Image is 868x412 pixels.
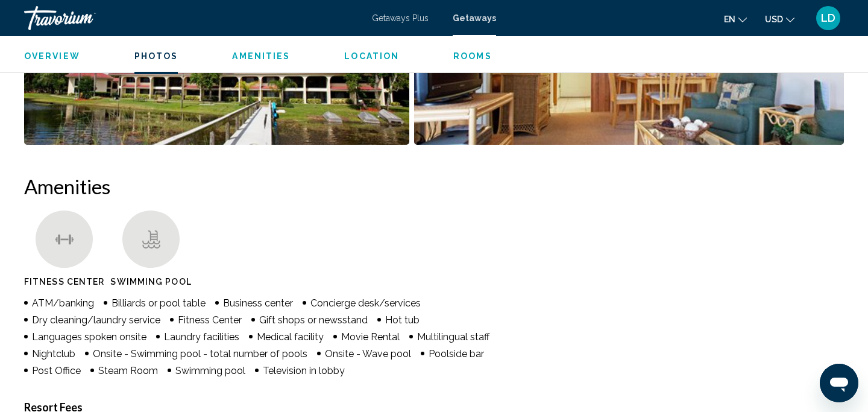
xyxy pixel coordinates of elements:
span: Post Office [32,365,81,376]
button: Location [344,51,399,62]
a: Travorium [24,6,360,30]
span: Business center [223,297,293,309]
span: Swimming Pool [110,277,191,287]
span: Rooms [453,51,492,61]
span: Fitness Center [178,314,242,326]
span: Movie Rental [341,331,400,343]
button: Amenities [232,51,290,62]
button: Photos [134,51,178,62]
span: Onsite - Swimming pool - total number of pools [93,348,307,360]
span: Photos [134,51,178,61]
span: en [724,14,735,24]
span: Billiards or pool table [112,297,206,309]
h2: Amenities [24,174,844,198]
span: Onsite - Wave pool [325,348,411,360]
span: Television in lobby [263,365,345,376]
span: Laundry facilities [164,331,239,343]
button: User Menu [813,5,844,31]
span: Fitness Center [24,277,104,287]
span: LD [821,12,835,24]
span: Poolside bar [429,348,484,360]
a: Getaways [453,13,496,23]
span: USD [765,14,783,24]
button: Rooms [453,51,492,62]
span: Steam Room [98,365,158,376]
a: Getaways Plus [372,13,429,23]
span: Location [344,51,399,61]
button: Change currency [765,10,794,28]
span: Amenities [232,51,290,61]
span: Multilingual staff [417,331,489,343]
span: Languages spoken onsite [32,331,146,343]
span: Dry cleaning/laundry service [32,314,160,326]
span: Concierge desk/services [310,297,421,309]
button: Overview [24,51,80,62]
span: ATM/banking [32,297,94,309]
span: Overview [24,51,80,61]
iframe: Button to launch messaging window [820,364,858,402]
span: Swimming pool [175,365,245,376]
button: Change language [724,10,747,28]
span: Gift shops or newsstand [259,314,368,326]
span: Nightclub [32,348,75,360]
span: Hot tub [385,314,420,326]
span: Medical facility [257,331,324,343]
